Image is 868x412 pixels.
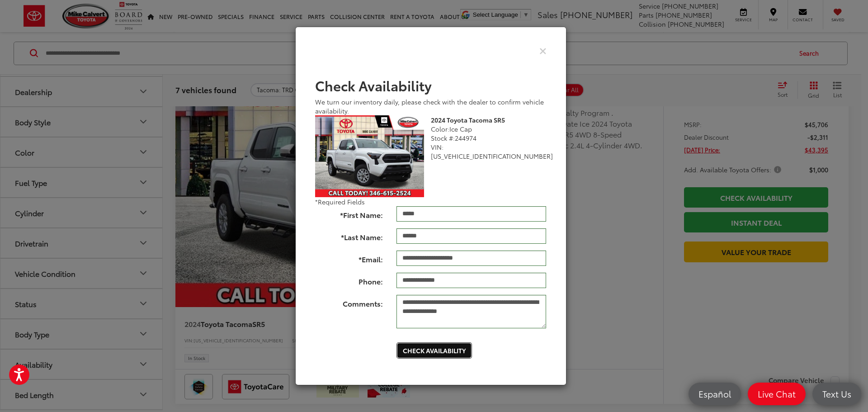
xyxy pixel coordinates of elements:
img: 2024 Toyota Tacoma SR5 [315,115,424,197]
label: *Email: [308,251,390,265]
label: Comments: [308,295,390,309]
span: VIN: [431,142,443,152]
label: Phone: [308,273,390,287]
span: Text Us [818,388,856,399]
label: *First Name: [308,206,390,220]
span: [US_VEHICLE_IDENTIFICATION_NUMBER] [431,152,553,161]
div: We turn our inventory daily, please check with the dealer to confirm vehicle availability. [315,97,547,115]
label: *Last Name: [308,228,390,242]
a: Live Chat [748,383,806,405]
button: Check Availability [396,342,472,359]
button: Close [539,46,547,55]
span: Color: [431,124,449,133]
h2: Check Availability [315,78,547,93]
b: 2024 Toyota Tacoma SR5 [431,115,505,124]
span: 244974 [455,133,476,142]
span: *Required Fields [315,197,365,206]
span: Ice Cap [449,124,472,133]
a: Text Us [812,383,861,405]
a: Español [689,383,741,405]
span: Live Chat [753,388,800,399]
span: Stock #: [431,133,455,142]
span: Español [694,388,736,399]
